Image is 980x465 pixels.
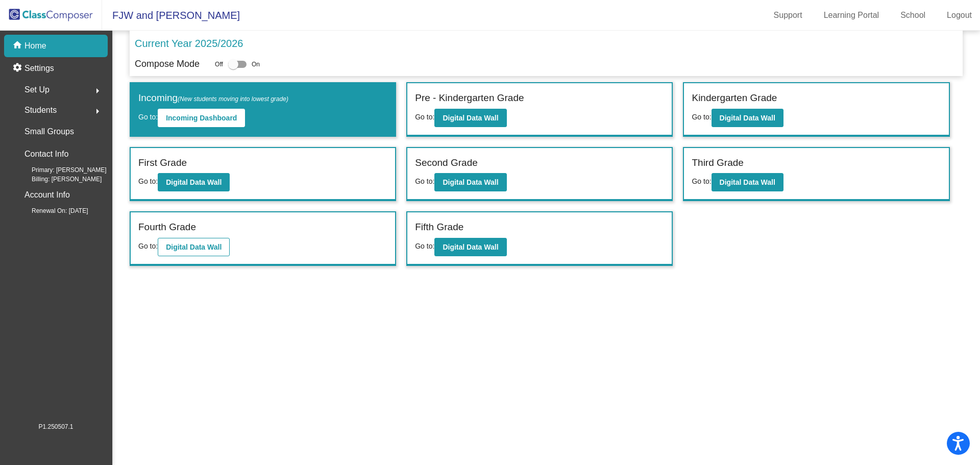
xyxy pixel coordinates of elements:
button: Digital Data Wall [158,173,230,191]
span: Go to: [692,177,711,185]
b: Incoming Dashboard [166,114,237,122]
label: Fifth Grade [415,220,463,235]
span: Set Up [24,83,50,97]
label: Kindergarten Grade [692,91,777,106]
span: Students [24,103,57,117]
span: Go to: [138,242,158,250]
p: Contact Info [24,147,68,161]
span: Go to: [692,113,711,121]
label: Fourth Grade [138,220,196,235]
button: Digital Data Wall [434,238,506,256]
label: Second Grade [415,156,478,170]
button: Digital Data Wall [158,238,230,256]
span: Go to: [415,177,434,185]
span: Renewal On: [DATE] [15,206,88,215]
b: Digital Data Wall [443,114,498,122]
span: Billing: [PERSON_NAME] [15,175,102,184]
mat-icon: arrow_right [91,85,104,97]
label: Incoming [138,91,288,106]
b: Digital Data Wall [443,243,498,251]
span: Go to: [138,177,158,185]
span: On [252,60,260,69]
mat-icon: arrow_right [91,105,104,117]
p: Account Info [24,188,70,202]
span: Primary: [PERSON_NAME] [15,165,107,175]
p: Small Groups [24,125,74,139]
p: Settings [24,62,54,75]
b: Digital Data Wall [166,178,222,186]
p: Current Year 2025/2026 [135,36,243,51]
b: Digital Data Wall [166,243,222,251]
mat-icon: home [12,40,24,52]
button: Digital Data Wall [712,109,783,127]
p: Compose Mode [135,57,200,71]
label: Pre - Kindergarten Grade [415,91,524,106]
b: Digital Data Wall [720,114,775,122]
label: Third Grade [692,156,743,170]
a: Support [766,7,811,23]
button: Digital Data Wall [434,173,506,191]
b: Digital Data Wall [720,178,775,186]
span: Go to: [415,113,434,121]
button: Digital Data Wall [434,109,506,127]
span: Go to: [138,113,158,121]
a: Logout [939,7,980,23]
p: Home [24,40,46,52]
span: (New students moving into lowest grade) [178,95,288,103]
button: Incoming Dashboard [158,109,245,127]
a: School [892,7,934,23]
button: Digital Data Wall [712,173,783,191]
span: Go to: [415,242,434,250]
span: FJW and [PERSON_NAME] [102,7,240,23]
span: Off [215,60,223,69]
label: First Grade [138,156,187,170]
a: Learning Portal [816,7,888,23]
b: Digital Data Wall [443,178,498,186]
mat-icon: settings [12,62,24,75]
